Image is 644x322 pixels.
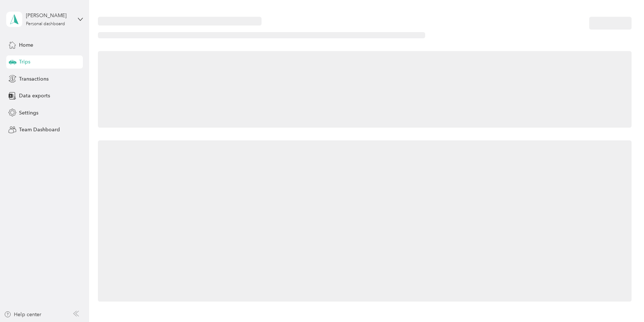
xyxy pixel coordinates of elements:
div: [PERSON_NAME] [26,12,72,19]
div: Personal dashboard [26,22,65,26]
span: Transactions [19,75,49,83]
span: Home [19,41,33,49]
span: Settings [19,109,38,117]
span: Data exports [19,92,50,100]
span: Trips [19,58,30,66]
button: Help center [4,311,41,318]
iframe: Everlance-gr Chat Button Frame [603,281,644,322]
span: Team Dashboard [19,126,60,133]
